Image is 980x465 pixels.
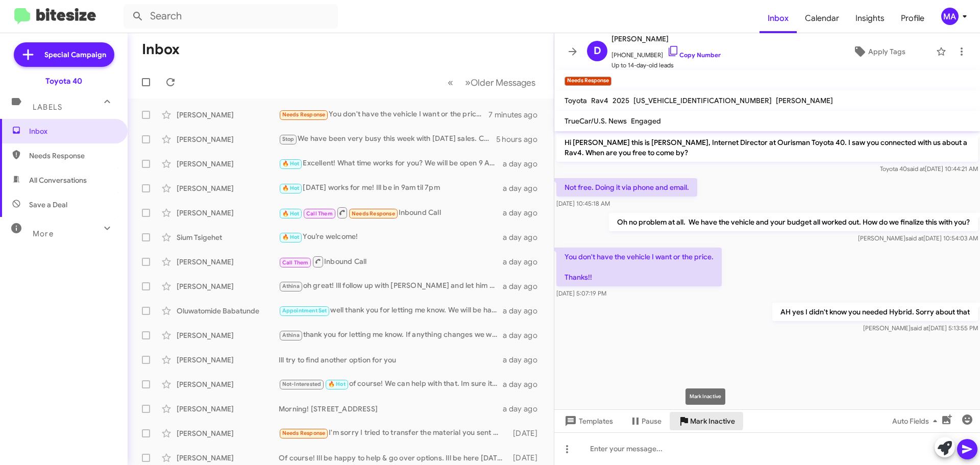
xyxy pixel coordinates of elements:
[29,151,116,161] span: Needs Response
[177,306,279,316] div: Oluwatomide Babatunde
[503,404,546,414] div: a day ago
[471,77,535,88] span: Older Messages
[611,33,721,45] span: [PERSON_NAME]
[33,103,62,112] span: Labels
[797,4,847,33] a: Calendar
[14,42,114,67] a: Special Campaign
[503,306,546,316] div: a day ago
[29,175,87,185] span: All Conversations
[892,412,941,430] span: Auto Fields
[556,178,697,197] p: Not free. Doing it via phone and email.
[442,72,542,93] nav: Page navigation example
[279,427,508,439] div: I'm sorry I tried to transfer the material you sent me to my computer van you resend it to me dir...
[279,133,496,145] div: We have been very busy this week with [DATE] sales. Can you come in [DATE]?
[459,72,542,93] button: Next
[352,210,395,217] span: Needs Response
[177,281,279,291] div: [PERSON_NAME]
[868,42,905,61] span: Apply Tags
[685,388,725,405] div: Mark Inactive
[612,96,629,105] span: 2025
[594,43,601,59] span: D
[776,96,833,105] span: [PERSON_NAME]
[772,303,978,321] p: AH yes I didn't know you needed Hybrid. Sorry about that
[328,381,346,387] span: 🔥 Hot
[279,109,488,120] div: You don't have the vehicle I want or the price. Thanks!!
[503,232,546,242] div: a day ago
[556,133,978,162] p: Hi [PERSON_NAME] this is [PERSON_NAME], Internet Director at Ourisman Toyota 40. I saw you connec...
[279,453,508,463] div: Of course! Ill be happy to help & go over options. Ill be here [DATE] and [DATE] so whichever wor...
[554,412,621,430] button: Templates
[282,136,295,142] span: Stop
[282,111,326,118] span: Needs Response
[465,76,471,89] span: »
[907,165,925,173] span: said at
[177,330,279,340] div: [PERSON_NAME]
[611,45,721,60] span: [PHONE_NUMBER]
[177,355,279,365] div: [PERSON_NAME]
[177,379,279,389] div: [PERSON_NAME]
[279,329,503,341] div: thank you for letting me know. If anything changes we will certainly be happy to help
[29,200,67,210] span: Save a Deal
[177,134,279,144] div: [PERSON_NAME]
[282,307,327,314] span: Appointment Set
[633,96,772,105] span: [US_VEHICLE_IDENTIFICATION_NUMBER]
[611,60,721,70] span: Up to 14-day-old leads
[496,134,546,144] div: 5 hours ago
[631,116,661,126] span: Engaged
[556,248,722,286] p: You don't have the vehicle I want or the price. Thanks!!
[503,355,546,365] div: a day ago
[858,234,978,242] span: [PERSON_NAME] [DATE] 10:54:03 AM
[177,257,279,267] div: [PERSON_NAME]
[44,50,106,60] span: Special Campaign
[503,379,546,389] div: a day ago
[279,255,503,268] div: Inbound Call
[306,210,333,217] span: Call Them
[847,4,893,33] a: Insights
[488,110,546,120] div: 7 minutes ago
[279,378,503,390] div: of course! We can help with that. Im sure its a simple fix.
[565,116,627,126] span: TrueCar/U.S. News
[282,381,322,387] span: Not-Interested
[279,206,503,219] div: Inbound Call
[503,281,546,291] div: a day ago
[282,185,300,191] span: 🔥 Hot
[503,208,546,218] div: a day ago
[826,42,931,61] button: Apply Tags
[941,8,959,25] div: MA
[911,324,928,332] span: said at
[565,77,611,86] small: Needs Response
[279,404,503,414] div: Morning! [STREET_ADDRESS]
[45,76,82,86] div: Toyota 40
[556,289,606,297] span: [DATE] 5:07:19 PM
[508,428,546,438] div: [DATE]
[448,76,453,89] span: «
[124,4,338,29] input: Search
[282,210,300,217] span: 🔥 Hot
[893,4,933,33] a: Profile
[177,428,279,438] div: [PERSON_NAME]
[177,404,279,414] div: [PERSON_NAME]
[177,183,279,193] div: [PERSON_NAME]
[503,183,546,193] div: a day ago
[442,72,459,93] button: Previous
[279,182,503,194] div: [DATE] works for me! Ill be in 9am til 7pm
[562,412,613,430] span: Templates
[667,51,721,59] a: Copy Number
[282,234,300,240] span: 🔥 Hot
[884,412,949,430] button: Auto Fields
[759,4,797,33] a: Inbox
[279,355,503,365] div: Ill try to find another option for you
[282,259,309,266] span: Call Them
[177,232,279,242] div: Sium Tsigehet
[279,158,503,169] div: Excellent! What time works for you? We will be open 9 AM until 7 PM.
[177,110,279,120] div: [PERSON_NAME]
[142,41,180,58] h1: Inbox
[508,453,546,463] div: [DATE]
[905,234,923,242] span: said at
[282,283,300,289] span: Athina
[690,412,735,430] span: Mark Inactive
